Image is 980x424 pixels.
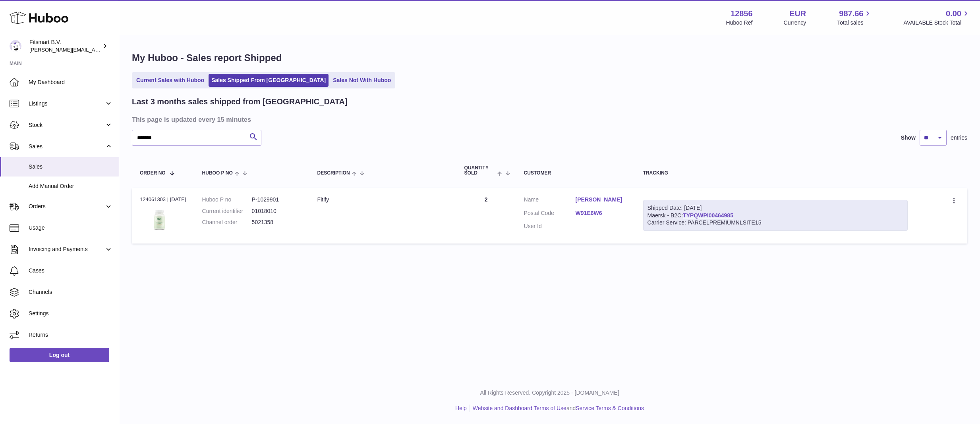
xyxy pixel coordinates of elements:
span: Returns [29,331,113,339]
span: Settings [29,310,113,317]
a: Help [455,405,467,411]
span: Sales [29,163,113,171]
dd: 01018010 [252,207,302,215]
a: Website and Dashboard Terms of Use [473,405,566,411]
span: [PERSON_NAME][EMAIL_ADDRESS][DOMAIN_NAME] [29,46,159,53]
dt: User Id [524,223,576,230]
span: Add Manual Order [29,182,113,190]
span: 987.66 [839,8,863,19]
div: Huboo Ref [726,19,753,27]
dt: Channel order [202,219,252,226]
img: 128561739542540.png [140,205,180,234]
span: Invoicing and Payments [29,246,104,253]
div: Customer [524,171,627,176]
dt: Huboo P no [202,196,252,203]
div: Fitify [317,196,448,203]
p: All Rights Reserved. Copyright 2025 - [DOMAIN_NAME] [126,389,974,397]
span: Cases [29,267,113,274]
li: and [470,405,644,412]
strong: EUR [789,8,806,19]
a: Service Terms & Conditions [576,405,644,411]
div: Maersk - B2C: [643,200,908,231]
span: 0.00 [946,8,961,19]
a: W91E6W6 [576,209,627,217]
a: Sales Shipped From [GEOGRAPHIC_DATA] [209,74,329,87]
a: Log out [10,348,109,362]
span: Channels [29,288,113,296]
dt: Current identifier [202,207,252,215]
h2: Last 3 months sales shipped from [GEOGRAPHIC_DATA] [132,96,348,107]
a: Current Sales with Huboo [133,74,207,87]
div: Fitsmart B.V. [29,38,101,54]
span: Listings [29,100,104,107]
strong: 12856 [731,8,753,19]
span: My Dashboard [29,79,113,86]
h3: This page is updated every 15 minutes [132,115,965,124]
span: Description [317,171,350,176]
a: [PERSON_NAME] [576,196,627,203]
label: Show [901,134,916,142]
a: TYPQWPI00464985 [683,212,733,219]
td: 2 [456,188,516,244]
span: Sales [29,143,104,150]
div: 124061303 | [DATE] [140,196,186,203]
span: Order No [140,171,166,176]
dd: 5021358 [252,219,302,226]
div: Tracking [643,171,908,176]
span: Total sales [837,19,872,27]
a: 987.66 Total sales [837,8,872,27]
span: Usage [29,224,113,232]
dt: Postal Code [524,209,576,219]
a: 0.00 AVAILABLE Stock Total [903,8,970,27]
span: Quantity Sold [464,165,496,176]
span: Huboo P no [202,171,233,176]
span: entries [951,134,967,142]
dd: P-1029901 [252,196,302,203]
div: Shipped Date: [DATE] [648,204,904,212]
span: Orders [29,203,104,210]
div: Carrier Service: PARCELPREMIUMNLSITE15 [648,219,904,226]
h1: My Huboo - Sales report Shipped [132,52,967,64]
div: Currency [784,19,806,27]
span: AVAILABLE Stock Total [903,19,970,27]
span: Stock [29,121,104,129]
dt: Name [524,196,576,205]
a: Sales Not With Huboo [330,74,394,87]
img: jonathan@leaderoo.com [10,40,21,52]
